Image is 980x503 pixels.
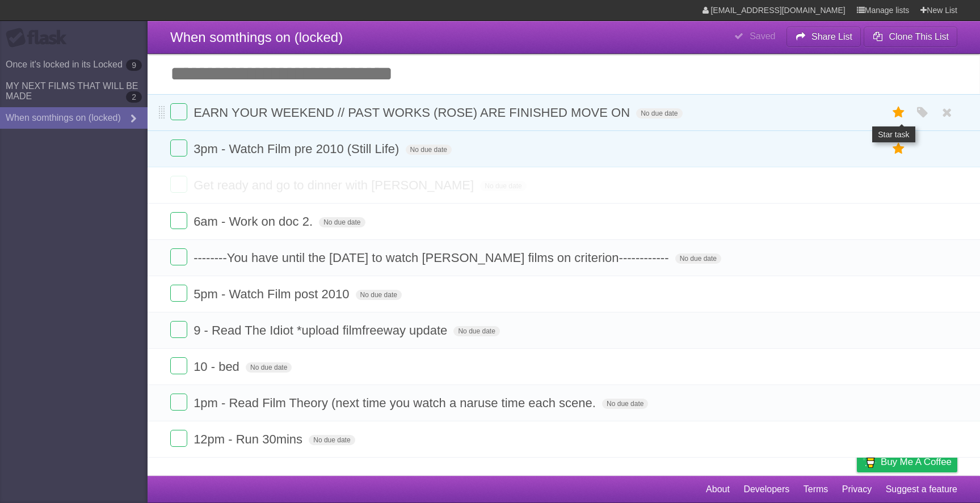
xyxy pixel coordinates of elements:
[126,60,142,71] b: 9
[889,32,949,41] b: Clone This List
[480,181,526,191] span: No due date
[6,28,74,48] div: Flask
[194,105,633,120] span: EARN YOUR WEEKEND // PAST WORKS (ROSE) ARE FINISHED MOVE ON
[750,31,775,41] b: Saved
[811,32,852,41] b: Share List
[881,452,952,472] span: Buy me a coffee
[706,479,730,500] a: About
[356,290,402,300] span: No due date
[194,360,242,374] span: 10 - bed
[636,108,682,119] span: No due date
[453,326,499,336] span: No due date
[804,479,828,500] a: Terms
[675,253,721,264] span: No due date
[863,452,878,471] img: Buy me a coffee
[842,479,872,500] a: Privacy
[888,103,910,122] label: Star task
[170,430,187,447] label: Done
[194,251,671,265] span: --------You have until the [DATE] to watch [PERSON_NAME] films on criterion------------
[406,145,452,155] span: No due date
[194,214,316,229] span: 6am - Work on doc 2.
[786,27,861,47] button: Share List
[246,362,292,373] span: No due date
[170,394,187,411] label: Done
[170,212,187,229] label: Done
[194,287,352,301] span: 5pm - Watch Film post 2010
[886,479,957,500] a: Suggest a feature
[170,321,187,338] label: Done
[309,435,355,445] span: No due date
[170,29,343,45] span: When somthings on (locked)
[888,140,910,158] label: Star task
[194,178,477,192] span: Get ready and go to dinner with [PERSON_NAME]
[170,357,187,374] label: Done
[743,479,789,500] a: Developers
[170,140,187,157] label: Done
[857,451,957,472] a: Buy me a coffee
[319,217,365,227] span: No due date
[170,103,187,120] label: Done
[170,176,187,193] label: Done
[864,27,957,47] button: Clone This List
[194,432,305,446] span: 12pm - Run 30mins
[194,142,402,156] span: 3pm - Watch Film pre 2010 (Still Life)
[170,285,187,302] label: Done
[170,248,187,265] label: Done
[126,91,142,103] b: 2
[194,396,599,410] span: 1pm - Read Film Theory (next time you watch a naruse time each scene.
[194,323,450,337] span: 9 - Read The Idiot *upload filmfreeway update
[602,399,648,409] span: No due date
